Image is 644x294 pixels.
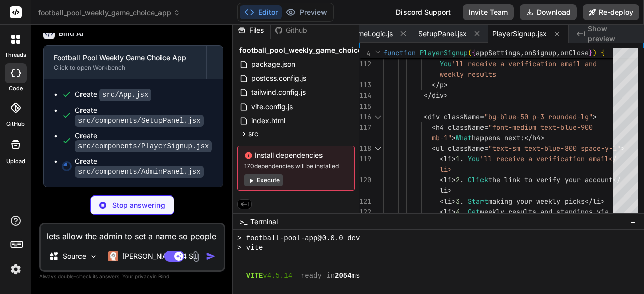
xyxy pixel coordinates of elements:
[250,72,307,84] span: postcss.config.js
[456,175,460,184] span: 2
[480,207,609,216] span: weekly results and standings via
[468,175,488,184] span: Click
[359,90,370,101] div: 114
[75,156,213,177] div: Create
[540,133,544,142] span: >
[359,196,370,207] div: 121
[359,101,370,112] div: 115
[432,144,436,153] span: <
[476,48,520,57] span: appSettings
[452,59,597,68] span: 'll receive a verification email and
[452,154,456,163] span: >
[593,197,601,206] span: li
[263,271,292,281] span: v4.5.14
[59,28,84,38] h6: Bind AI
[9,84,23,93] label: code
[440,70,496,79] span: weekly results
[472,48,476,57] span: {
[488,175,613,184] span: the link to verify your account
[239,45,378,55] span: football_pool_weekly_game_choice_app
[108,251,118,261] img: Claude 4 Sonnet
[444,197,452,206] span: li
[480,112,484,121] span: =
[440,80,444,89] span: p
[556,48,560,57] span: ,
[452,133,456,142] span: >
[460,175,464,184] span: .
[135,273,153,279] span: privacy
[359,175,370,185] div: 120
[6,120,25,128] label: GitHub
[190,251,202,262] img: attachment
[472,133,540,142] span: happens next:</h4
[75,131,213,151] div: Create
[444,91,448,100] span: >
[250,217,278,227] span: Terminal
[420,48,468,57] span: PlayerSignup
[244,162,348,170] span: 170 dependencies will be installed
[335,271,352,281] span: 2054
[239,217,247,227] span: >_
[54,64,196,72] div: Click to open Workbench
[75,166,204,178] code: src/components/AdminPanel.jsx
[440,59,452,68] span: You
[432,80,440,89] span: </
[468,207,480,216] span: Get
[520,48,524,57] span: ,
[359,207,370,217] div: 122
[44,46,206,79] button: Football Pool Weekly Game Choice AppClick to open Workbench
[250,86,307,99] span: tailwind.config.js
[390,4,457,20] div: Discord Support
[480,154,617,163] span: 'll receive a verification email</
[5,51,26,59] label: threads
[38,8,180,18] span: football_pool_weekly_game_choice_app
[589,48,593,57] span: }
[440,154,444,163] span: <
[440,197,444,206] span: <
[99,89,151,101] code: src/App.jsx
[448,186,452,195] span: >
[468,154,480,163] span: You
[349,29,393,39] span: gameLogic.js
[250,101,294,113] span: vite.config.js
[359,122,370,133] div: 117
[240,5,282,19] button: Editor
[424,112,428,121] span: <
[440,165,452,174] span: li>
[444,80,448,89] span: >
[463,4,514,20] button: Invite Team
[588,24,636,44] span: Show preview
[383,48,416,57] span: function
[359,80,370,90] div: 113
[452,207,456,216] span: >
[7,261,24,278] img: settings
[359,154,370,164] div: 119
[601,197,605,206] span: >
[460,197,464,206] span: .
[250,115,286,127] span: index.html
[428,112,480,121] span: div className
[39,272,225,281] p: Always double-check its answers. Your in Bind
[452,175,456,184] span: >
[418,29,467,39] span: SetupPanel.jsx
[444,154,452,163] span: li
[250,58,296,70] span: package.json
[488,123,593,132] span: "font-medium text-blue-900
[456,154,460,163] span: 1
[432,123,436,132] span: <
[371,112,384,122] div: Click to collapse the range.
[89,252,98,261] img: Pick Models
[436,123,484,132] span: h4 className
[444,207,452,216] span: li
[524,48,556,57] span: onSignup
[520,4,577,20] button: Download
[613,175,621,184] span: </
[359,48,370,59] span: 4
[593,112,597,121] span: >
[75,115,204,127] code: src/components/SetupPanel.jsx
[593,48,597,57] span: )
[444,175,452,184] span: li
[206,251,216,261] img: icon
[122,251,197,261] p: [PERSON_NAME] 4 S..
[54,53,196,63] div: Football Pool Weekly Game Choice App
